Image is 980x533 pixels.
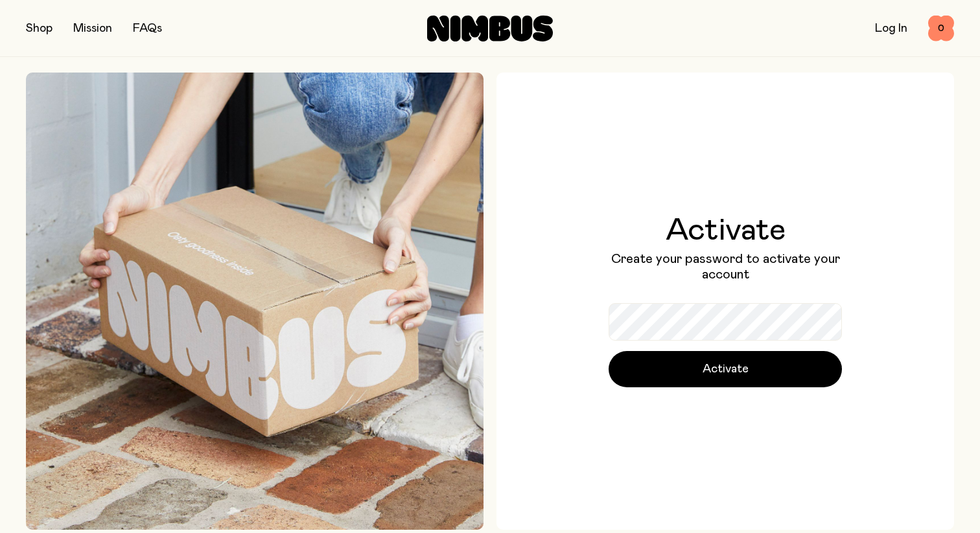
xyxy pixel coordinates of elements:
[928,16,954,41] button: 0
[26,73,484,530] img: Picking up Nimbus mailer from doorstep
[703,360,749,378] span: Activate
[73,23,112,34] a: Mission
[133,23,162,34] a: FAQs
[609,351,842,387] button: Activate
[609,251,842,282] p: Create your password to activate your account
[875,23,907,34] a: Log In
[609,215,842,246] h1: Activate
